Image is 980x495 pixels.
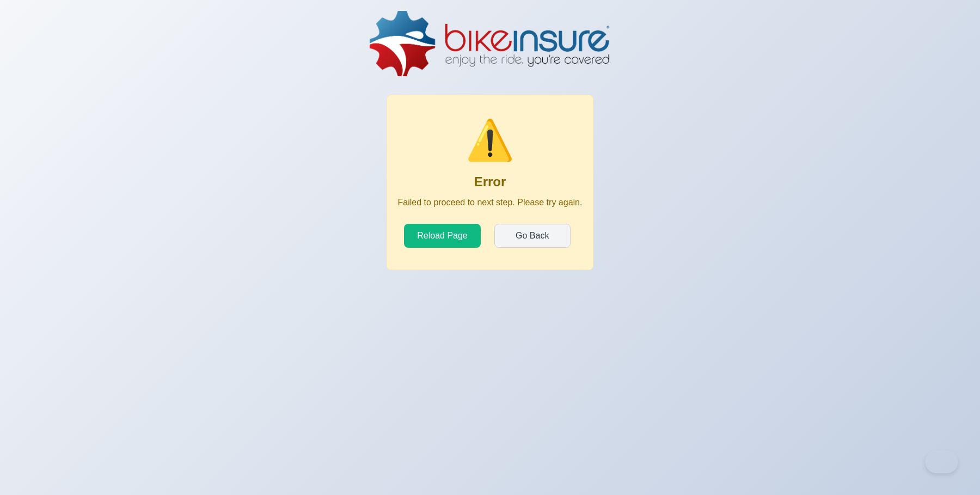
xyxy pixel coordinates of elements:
img: BikeInsure Logo [370,11,610,76]
button: Go Back [494,224,571,248]
h2: Error [398,174,583,190]
iframe: Toggle Customer Support [925,450,958,473]
button: Reload Page [404,224,481,248]
p: Failed to proceed to next step. Please try again. [398,198,583,207]
div: ⚠️ [398,117,583,163]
